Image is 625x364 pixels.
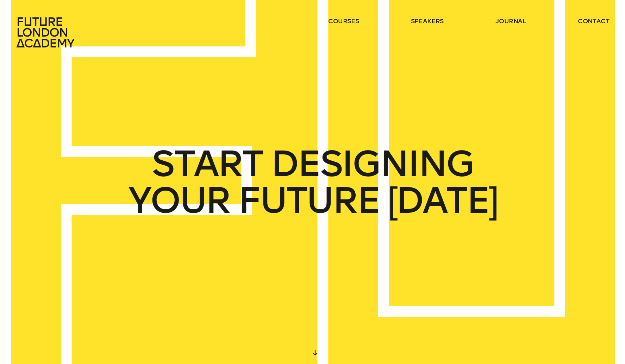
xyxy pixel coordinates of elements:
[578,17,610,25] a: contact
[411,17,444,25] a: speakers
[238,182,379,219] span: FUTURE
[151,146,262,182] span: START
[495,17,526,25] a: journal
[128,182,230,219] span: YOUR
[328,17,359,25] a: courses
[270,146,473,182] span: DESIGNING
[387,182,497,219] span: [DATE]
